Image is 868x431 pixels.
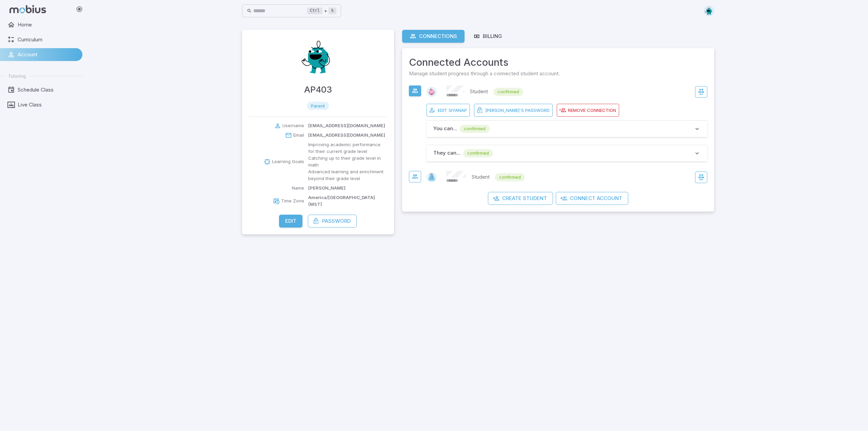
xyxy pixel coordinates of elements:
[410,33,457,40] div: Connections
[308,141,387,155] p: Improving academic performance for their current grade level
[587,107,616,113] span: Connection
[308,169,387,182] p: Advanced learning and enrichment beyond their grade level
[485,107,524,113] span: [PERSON_NAME]'s
[473,33,502,40] div: Billing
[308,215,357,228] button: Password
[427,172,437,182] img: trapezoid.svg
[18,101,78,109] span: Live Class
[409,70,707,77] span: Manage student progress through a connected student account.
[304,83,332,96] h4: AP403
[449,107,467,113] span: SiyanaP
[556,192,628,205] button: Connect Account
[8,73,26,79] span: Tutoring
[460,125,490,132] span: confirmed
[272,158,304,165] p: Learning Goals
[427,121,707,137] button: You can...confirmed
[307,7,336,15] div: +
[18,51,78,58] span: Account
[488,192,553,205] button: Create Student
[308,155,387,169] p: Catching up to their grade level in math
[525,107,550,113] span: Password
[433,125,457,133] p: You can ...
[282,122,304,129] p: Username
[409,85,421,96] button: View Connection
[472,173,490,181] p: Student
[329,7,336,14] kbd: k
[18,21,78,28] span: Home
[704,6,714,16] img: octagon.svg
[474,104,553,117] button: [PERSON_NAME]'sPassword
[493,89,523,95] span: confirmed
[427,87,437,97] img: hexagon.svg
[463,150,493,157] span: confirmed
[568,107,586,113] span: Remove
[409,55,707,70] span: Connected Accounts
[308,122,385,129] p: [EMAIL_ADDRESS][DOMAIN_NAME]
[307,7,322,14] kbd: Ctrl
[557,104,619,117] button: RemoveConnection
[298,37,338,77] img: Alim Peerani
[427,104,470,117] button: EditSiyanaP
[292,185,304,192] p: Name
[308,194,387,208] p: America/[GEOGRAPHIC_DATA] (MST)
[307,102,329,109] span: parent
[695,86,707,98] button: Switch to SiyanaP
[433,149,460,157] p: They can ...
[308,185,346,192] p: [PERSON_NAME]
[695,172,707,183] button: Switch to KaysanP
[438,107,447,113] span: Edit
[308,132,385,139] p: [EMAIL_ADDRESS][DOMAIN_NAME]
[279,215,302,228] button: Edit
[293,132,304,139] p: Email
[427,145,707,161] button: They can...confirmed
[18,86,78,94] span: Schedule Class
[470,88,488,96] p: Student
[409,171,421,182] button: View Connection
[18,36,78,43] span: Curriculum
[281,198,304,204] p: Time Zone
[495,174,525,181] span: confirmed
